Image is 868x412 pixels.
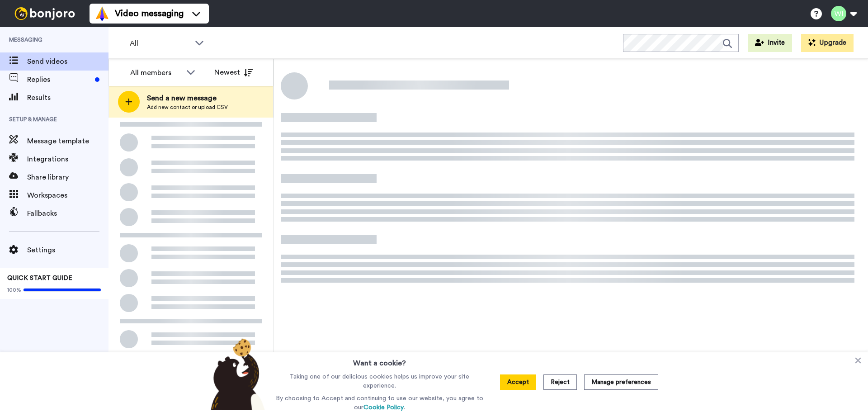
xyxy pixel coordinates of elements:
[274,394,486,412] p: By choosing to Accept and continuing to use our website, you agree to our .
[147,93,228,104] span: Send a new message
[274,372,486,390] p: Taking one of our delicious cookies helps us improve your site experience.
[208,63,259,81] button: Newest
[27,172,108,183] span: Share library
[363,404,404,411] a: Cookie Policy
[27,136,108,147] span: Message template
[130,38,190,49] span: All
[95,6,109,21] img: vm-color.svg
[130,67,182,78] div: All members
[748,34,792,52] button: Invite
[147,104,228,111] span: Add new contact or upload CSV
[353,352,406,369] h3: Want a cookie?
[27,154,108,165] span: Integrations
[203,338,269,410] img: bear-with-cookie.png
[7,275,72,281] span: QUICK START GUIDE
[27,74,91,85] span: Replies
[27,190,108,201] span: Workspaces
[27,208,108,219] span: Fallbacks
[801,34,854,52] button: Upgrade
[27,92,108,103] span: Results
[27,245,108,256] span: Settings
[500,374,536,390] button: Accept
[27,56,108,67] span: Send videos
[7,286,21,294] span: 100%
[584,374,658,390] button: Manage preferences
[543,374,577,390] button: Reject
[115,7,184,20] span: Video messaging
[11,7,79,20] img: bj-logo-header-white.svg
